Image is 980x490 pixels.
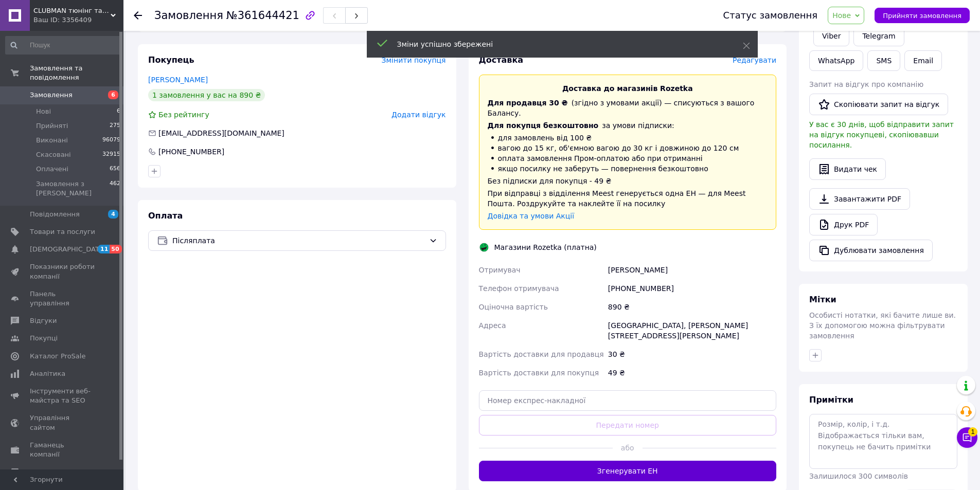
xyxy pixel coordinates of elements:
[813,26,849,46] a: Viber
[809,240,933,261] button: Дублювати замовлення
[158,111,209,119] span: Без рейтингу
[172,235,425,246] span: Післяплата
[36,121,68,131] span: Прийняті
[883,12,961,20] span: Прийняти замовлення
[110,179,120,198] span: 462
[154,9,223,22] span: Замовлення
[391,111,446,119] span: Додати відгук
[809,94,948,115] button: Скопіювати запит на відгук
[102,150,120,159] span: 32915
[30,245,106,254] span: [DEMOGRAPHIC_DATA]
[30,387,95,405] span: Інструменти веб-майстра та SEO
[36,150,71,159] span: Скасовані
[33,6,111,15] span: CLUBMAN тюнінг та автоаксесуари
[30,369,65,378] span: Аналітика
[108,210,118,219] span: 4
[134,10,142,21] div: Повернутися назад
[809,395,853,405] span: Примітки
[809,80,923,88] span: Запит на відгук про компанію
[606,364,778,382] div: 49 ₴
[606,261,778,279] div: [PERSON_NAME]
[30,352,85,361] span: Каталог ProSale
[875,8,970,23] button: Прийняти замовлення
[30,413,95,432] span: Управління сайтом
[853,26,904,46] a: Telegram
[30,90,73,100] span: Замовлення
[5,36,121,55] input: Пошук
[867,50,900,71] button: SMS
[148,89,265,101] div: 1 замовлення у вас на 890 ₴
[606,298,778,316] div: 890 ₴
[488,164,768,174] li: якщо посилку не заберуть — повернення безкоштовно
[98,245,110,253] span: 11
[30,441,95,459] span: Гаманець компанії
[809,50,863,71] a: WhatsApp
[33,15,123,25] div: Ваш ID: 3356409
[117,107,120,116] span: 6
[36,165,68,174] span: Оплачені
[30,334,58,343] span: Покупці
[148,211,183,221] span: Оплата
[479,266,521,274] span: Отримувач
[488,99,568,107] span: Для продавця 30 ₴
[36,107,51,116] span: Нові
[479,350,604,358] span: Вартість доставки для продавця
[488,98,768,118] div: (згідно з умовами акції) — списуються з вашого Балансу.
[30,289,95,308] span: Панель управління
[30,316,57,325] span: Відгуки
[488,120,768,131] div: за умови підписки:
[809,311,956,340] span: Особисті нотатки, які бачите лише ви. З їх допомогою можна фільтрувати замовлення
[158,129,284,137] span: [EMAIL_ADDRESS][DOMAIN_NAME]
[30,467,56,477] span: Маркет
[110,121,120,131] span: 275
[479,303,548,311] span: Оціночна вартість
[832,11,851,20] span: Нове
[479,284,559,293] span: Телефон отримувача
[479,55,524,65] span: Доставка
[479,321,506,330] span: Адреса
[479,390,777,411] input: Номер експрес-накладної
[606,279,778,298] div: [PHONE_NUMBER]
[148,55,194,65] span: Покупець
[30,262,95,281] span: Показники роботи компанії
[606,316,778,345] div: [GEOGRAPHIC_DATA], [PERSON_NAME][STREET_ADDRESS][PERSON_NAME]
[968,425,977,434] span: 1
[226,9,299,22] span: №361644421
[809,188,910,210] a: Завантажити PDF
[479,461,777,481] button: Згенерувати ЕН
[809,158,886,180] button: Видати чек
[809,472,908,480] span: Залишилося 300 символів
[30,210,80,219] span: Повідомлення
[102,136,120,145] span: 96079
[488,133,768,143] li: для замовлень від 100 ₴
[479,369,599,377] span: Вартість доставки для покупця
[36,179,110,198] span: Замовлення з [PERSON_NAME]
[904,50,942,71] button: Email
[30,64,123,82] span: Замовлення та повідомлення
[488,176,768,186] div: Без підписки для покупця - 49 ₴
[488,121,599,130] span: Для покупця безкоштовно
[809,214,878,235] a: Друк PDF
[36,136,68,145] span: Виконані
[613,443,643,453] span: або
[397,39,717,49] div: Зміни успішно збережені
[809,295,836,304] span: Мітки
[148,76,208,84] a: [PERSON_NAME]
[957,427,977,448] button: Чат з покупцем1
[488,143,768,153] li: вагою до 15 кг, об'ємною вагою до 30 кг і довжиною до 120 см
[488,153,768,164] li: оплата замовлення Пром-оплатою або при отриманні
[157,147,225,157] div: [PHONE_NUMBER]
[809,120,954,149] span: У вас є 30 днів, щоб відправити запит на відгук покупцеві, скопіювавши посилання.
[108,90,118,99] span: 6
[606,345,778,364] div: 30 ₴
[30,227,95,237] span: Товари та послуги
[562,84,693,93] span: Доставка до магазинів Rozetka
[492,242,599,252] div: Магазини Rozetka (платна)
[723,10,818,21] div: Статус замовлення
[488,212,575,220] a: Довідка та умови Акції
[488,188,768,209] div: При відправці з відділення Meest генерується одна ЕН — для Meest Пошта. Роздрукуйте та наклейте ї...
[382,56,446,64] span: Змінити покупця
[733,56,776,64] span: Редагувати
[110,245,121,253] span: 50
[110,165,120,174] span: 656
